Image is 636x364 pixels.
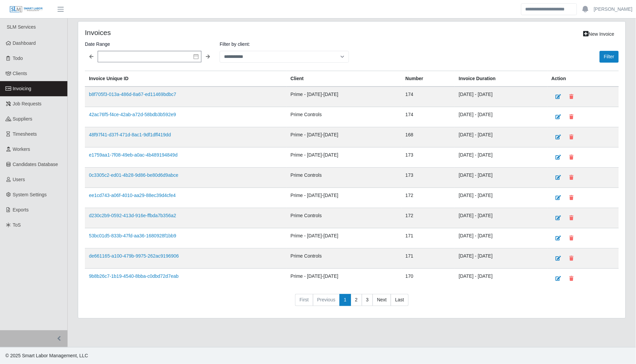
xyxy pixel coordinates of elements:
td: 171 [402,228,455,249]
span: SLM Services [7,24,36,30]
span: © 2025 Smart Labor Management, LLC [5,353,88,358]
span: System Settings [13,192,47,197]
td: 168 [402,127,455,147]
td: Prime - [DATE]-[DATE] [287,127,402,147]
span: Candidates Database [13,162,58,167]
td: [DATE] - [DATE] [455,127,547,147]
td: [DATE] - [DATE] [455,168,547,188]
th: Invoice Duration [455,71,547,87]
span: Workers [13,146,30,152]
td: Prime Controls [287,208,402,228]
a: 53bc01d5-833b-47fd-aa36-1680928f1bb9 [89,233,176,238]
td: Prime - [DATE]-[DATE] [287,147,402,168]
span: Job Requests [13,101,42,106]
a: 9b8b26c7-1b19-4540-8bba-c0dbd72d7eab [89,273,179,279]
label: Filter by client: [220,40,349,48]
a: 42ac76f5-f4ce-42ab-a72d-58bdb3b592e9 [89,112,176,117]
a: [PERSON_NAME] [594,6,633,13]
td: [DATE] - [DATE] [455,269,547,289]
td: Prime - [DATE]-[DATE] [287,269,402,289]
td: [DATE] - [DATE] [455,188,547,208]
td: Prime Controls [287,168,402,188]
th: Invoice Unique ID [85,71,287,87]
a: ee1cd743-a06f-4010-aa29-88ec39d4cfe4 [89,193,176,198]
a: 48f97f41-d37f-471d-8ac1-9df1dff419dd [89,132,171,137]
td: 172 [402,208,455,228]
a: de661165-a100-479b-9975-262ac9196906 [89,253,179,259]
img: SLM Logo [9,6,43,13]
span: Timesheets [13,131,37,137]
button: Filter [600,51,619,63]
td: Prime Controls [287,107,402,127]
td: Prime - [DATE]-[DATE] [287,188,402,208]
td: 174 [402,87,455,107]
a: 0c3305c2-ed01-4b28-9d86-be80d6d9abce [89,172,178,178]
td: 172 [402,188,455,208]
span: ToS [13,222,21,228]
input: Search [521,3,577,15]
h4: Invoices [85,28,301,37]
a: b8f705f3-013a-486d-8a67-ed11469bdbc7 [89,92,176,97]
a: e1759aa1-7f08-49eb-a0ac-4b489194849d [89,152,178,158]
td: 171 [402,249,455,269]
span: Exports [13,207,29,212]
a: Last [391,294,408,306]
td: [DATE] - [DATE] [455,228,547,249]
td: Prime - [DATE]-[DATE] [287,87,402,107]
span: Clients [13,71,27,76]
span: Users [13,177,25,182]
a: 1 [340,294,351,306]
td: [DATE] - [DATE] [455,87,547,107]
a: New Invoice [579,28,619,40]
td: [DATE] - [DATE] [455,147,547,168]
th: Number [402,71,455,87]
td: [DATE] - [DATE] [455,107,547,127]
td: 174 [402,107,455,127]
a: 2 [351,294,362,306]
td: 170 [402,269,455,289]
span: Dashboard [13,40,36,46]
span: Suppliers [13,116,32,122]
td: 173 [402,147,455,168]
span: Invoicing [13,86,31,91]
label: Date Range [85,40,214,48]
nav: pagination [85,294,619,311]
span: Todo [13,56,23,61]
td: [DATE] - [DATE] [455,208,547,228]
th: Action [547,71,619,87]
a: d230c2b9-0592-413d-916e-ffbda7b356a2 [89,213,176,218]
a: 3 [362,294,373,306]
td: Prime - [DATE]-[DATE] [287,228,402,249]
td: [DATE] - [DATE] [455,249,547,269]
td: 173 [402,168,455,188]
a: Next [373,294,391,306]
td: Prime Controls [287,249,402,269]
th: Client [287,71,402,87]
